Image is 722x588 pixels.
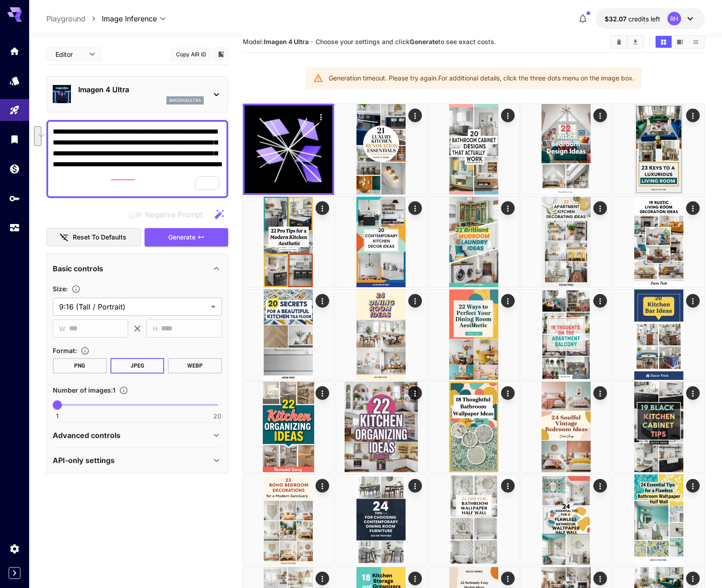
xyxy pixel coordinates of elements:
span: Editor [55,50,84,59]
div: API-only settings [53,449,222,471]
div: Clear ImagesDownload All [610,35,644,49]
span: Negative prompts are not compatible with the selected model. [127,209,210,220]
div: Actions [686,201,700,215]
div: Models [9,75,20,86]
div: Playground [9,105,20,116]
div: Actions [316,572,329,585]
div: Actions [408,201,422,215]
img: 9k= [614,474,704,565]
button: Show images in list view [688,36,704,48]
span: Size : [53,285,68,293]
p: API-only settings [53,455,115,466]
div: Actions [316,386,329,400]
span: 1 [56,412,59,421]
div: Actions [408,479,422,493]
div: Actions [686,109,700,122]
div: Actions [593,572,607,585]
img: Z [429,474,519,565]
span: credits left [628,15,660,23]
img: Z [429,197,519,287]
div: Actions [408,294,422,308]
span: H [153,324,157,334]
div: Actions [501,572,514,585]
div: Actions [408,572,422,585]
button: $32.07484RH [596,8,705,29]
p: Basic controls [53,263,103,274]
button: Add to library [217,49,225,60]
div: Actions [501,294,514,308]
a: Playground [46,13,85,24]
button: Specify how many images to generate in a single request. Each image generation will be charged se... [115,386,132,395]
button: Download All [627,36,643,48]
div: Actions [593,201,607,215]
span: Image Inference [102,13,157,24]
div: Library [9,134,20,145]
span: Format : [53,347,77,354]
span: Choose your settings and click to see exact costs. [316,38,496,45]
button: Copy AIR ID [170,48,211,61]
button: Clear Images [611,36,627,48]
div: Actions [316,479,329,493]
div: Actions [686,294,700,308]
img: Z [614,197,704,287]
div: Generation timeout. Please try again. For additional details, click the three dots menu on the im... [329,70,634,86]
button: Show images in video view [672,36,688,48]
img: 9k= [521,289,612,380]
button: Generate [145,228,228,247]
p: Advanced controls [53,430,120,441]
p: · [311,36,313,47]
button: PNG [53,358,107,374]
div: Home [9,45,20,57]
span: 9:16 (Tall / Portrait) [59,301,207,312]
img: 2Q== [614,104,704,194]
div: Actions [316,294,329,308]
img: 2Q== [336,104,426,194]
img: 9k= [429,382,519,472]
div: Advanced controls [53,424,222,446]
button: Expand sidebar [9,567,20,579]
div: Actions [408,386,422,400]
p: Imagen 4 Ultra [78,84,204,95]
span: Generate [168,232,196,243]
img: 9k= [243,197,334,287]
button: Show images in grid view [656,36,672,48]
div: $32.07484 [605,14,660,24]
div: Wallet [9,163,20,174]
div: Basic controls [53,258,222,279]
div: API Keys [9,193,20,204]
b: Imagen 4 Ultra [264,38,309,45]
b: Generate [410,38,438,45]
span: $32.07 [605,15,628,23]
div: Actions [686,572,700,585]
div: Actions [501,386,514,400]
img: 9k= [521,104,612,194]
img: Z [614,289,704,380]
img: 9k= [243,289,334,380]
div: Imagen 4 Ultraimagen4ultra [53,80,222,108]
span: Number of images : 1 [53,386,115,394]
div: Actions [593,294,607,308]
div: Actions [686,479,700,493]
img: Z [243,474,334,565]
textarea: To enrich screen reader interactions, please activate Accessibility in Grammarly extension settings [53,126,222,192]
div: Actions [314,110,328,124]
button: JPEG [110,358,165,374]
img: 2Q== [243,382,334,472]
div: RH [667,12,681,25]
img: 9k= [336,382,426,472]
img: 2Q== [521,474,612,565]
img: 2Q== [429,289,519,380]
nav: breadcrumb [46,13,102,24]
img: 9k= [521,382,612,472]
div: Actions [316,201,329,215]
img: Z [429,104,519,194]
p: imagen4ultra [169,97,201,104]
div: Actions [501,201,514,215]
div: Actions [501,479,514,493]
div: Actions [501,109,514,122]
div: Actions [593,479,607,493]
img: 2Q== [336,474,426,565]
span: Model: [243,38,309,45]
img: 9k= [614,382,704,472]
